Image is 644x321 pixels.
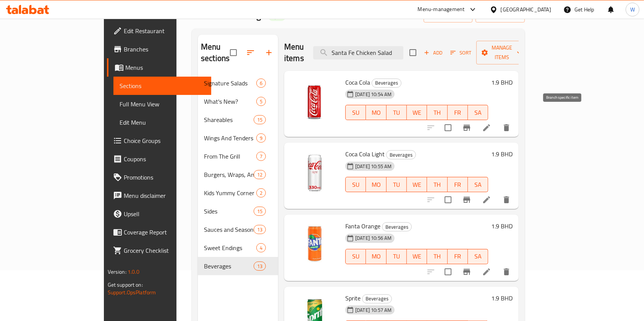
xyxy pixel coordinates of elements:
[284,41,304,64] h2: Menu items
[225,45,241,61] span: Select all sections
[256,243,266,252] div: items
[124,136,205,145] span: Choice Groups
[198,220,278,239] div: Sauces and Seasonings13
[497,119,516,137] button: delete
[120,100,205,109] span: Full Menu View
[198,257,278,275] div: Beverages13
[448,47,473,59] button: Sort
[107,186,212,205] a: Menu disclaimer
[421,47,445,59] button: Add
[468,177,488,192] button: SA
[107,132,212,150] a: Choice Groups
[451,251,465,262] span: FR
[352,91,395,98] span: [DATE] 10:54 AM
[124,246,205,255] span: Grocery Checklist
[254,115,266,124] div: items
[120,118,205,127] span: Edit Menu
[345,292,361,304] span: Sprite
[430,11,466,20] span: import
[108,280,143,290] span: Get support on:
[204,207,254,216] span: Sides
[107,223,212,241] a: Coverage Report
[366,249,386,264] button: MO
[345,249,366,264] button: SU
[471,179,485,190] span: SA
[254,225,266,234] div: items
[387,151,416,159] span: Beverages
[450,48,471,57] span: Sort
[418,5,465,14] div: Menu-management
[468,249,488,264] button: SA
[491,293,513,303] h6: 1.9 BHD
[290,221,339,270] img: Fanta Orange
[448,177,468,192] button: FR
[204,243,256,252] div: Sweet Endings
[387,105,407,120] button: TU
[204,133,256,143] span: Wings And Tenders
[204,97,256,106] span: What's New?
[407,249,427,264] button: WE
[345,177,366,192] button: SU
[107,168,212,186] a: Promotions
[108,267,126,277] span: Version:
[482,267,491,276] a: Edit menu item
[410,251,424,262] span: WE
[290,77,339,126] img: Coca Cola
[369,179,383,190] span: MO
[410,179,424,190] span: WE
[427,249,447,264] button: TH
[352,307,395,314] span: [DATE] 10:57 AM
[254,226,265,233] span: 13
[254,207,266,216] div: items
[497,191,516,209] button: delete
[352,163,395,170] span: [DATE] 10:55 AM
[390,107,404,118] span: TU
[369,107,383,118] span: MO
[491,221,513,231] h6: 1.9 BHD
[204,170,254,179] span: Burgers, Wraps, And Sandwiches
[107,241,212,260] a: Grocery Checklist
[382,222,412,231] div: Beverages
[204,225,254,234] span: Sauces and Seasonings
[124,209,205,218] span: Upsell
[256,97,266,106] div: items
[124,191,205,200] span: Menu disclaimer
[382,223,411,231] span: Beverages
[345,148,385,160] span: Coca Cola Light
[448,105,468,120] button: FR
[482,195,491,204] a: Edit menu item
[345,105,366,120] button: SU
[108,287,156,297] a: Support.OpsPlatform
[471,107,485,118] span: SA
[260,43,278,62] button: Add section
[198,74,278,92] div: Signature Salads6
[125,63,205,72] span: Menus
[198,129,278,147] div: Wings And Tenders9
[107,58,212,77] a: Menus
[349,179,363,190] span: SU
[362,294,392,303] span: Beverages
[468,105,488,120] button: SA
[204,262,254,271] div: Beverages
[366,177,386,192] button: MO
[113,77,212,95] a: Sections
[369,251,383,262] span: MO
[407,105,427,120] button: WE
[124,173,205,182] span: Promotions
[198,92,278,111] div: What's New?5
[204,115,254,124] span: Shareables
[630,5,635,14] span: W
[430,107,444,118] span: TH
[440,120,456,136] span: Select to update
[451,179,465,190] span: FR
[254,208,265,215] span: 15
[471,251,485,262] span: SA
[290,149,339,197] img: Coca Cola Light
[107,205,212,223] a: Upsell
[257,153,265,160] span: 7
[254,171,265,178] span: 12
[254,263,265,270] span: 13
[491,149,513,159] h6: 1.9 BHD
